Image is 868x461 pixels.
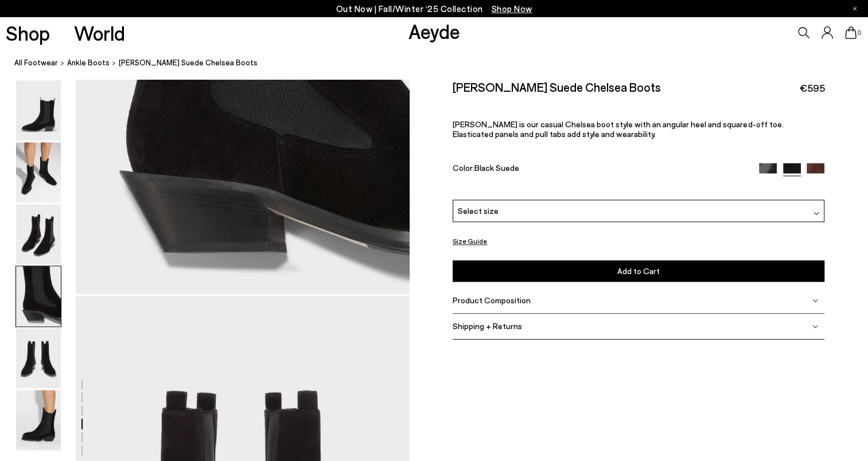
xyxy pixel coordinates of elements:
[458,205,499,217] span: Select size
[845,26,857,39] a: 0
[813,210,819,216] img: svg%3E
[453,260,824,282] button: Add to Cart
[453,234,487,248] button: Size Guide
[453,295,531,305] span: Product Composition
[336,2,532,16] p: Out Now | Fall/Winter ‘25 Collection
[14,57,58,69] a: All Footwear
[119,57,258,69] span: [PERSON_NAME] Suede Chelsea Boots
[857,30,862,36] span: 0
[812,297,818,303] img: svg%3E
[14,48,868,80] nav: breadcrumb
[67,58,110,68] span: ankle boots
[67,57,110,69] a: ankle boots
[812,323,818,329] img: svg%3E
[16,266,61,326] img: Luna Suede Chelsea Boots - Image 4
[453,80,661,94] h2: [PERSON_NAME] Suede Chelsea Boots
[6,23,50,43] a: Shop
[453,119,824,139] p: [PERSON_NAME] is our casual Chelsea boot style with an angular heel and squared-off toe. Elastica...
[474,163,519,173] span: Black Suede
[74,23,125,43] a: World
[453,321,522,331] span: Shipping + Returns
[16,204,61,264] img: Luna Suede Chelsea Boots - Image 3
[16,80,61,140] img: Luna Suede Chelsea Boots - Image 1
[453,163,747,176] div: Color:
[16,328,61,388] img: Luna Suede Chelsea Boots - Image 5
[16,142,61,202] img: Luna Suede Chelsea Boots - Image 2
[16,390,61,450] img: Luna Suede Chelsea Boots - Image 6
[617,266,660,276] span: Add to Cart
[408,19,460,43] a: Aeyde
[799,81,824,95] span: €595
[492,3,532,14] span: Navigate to /collections/new-in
